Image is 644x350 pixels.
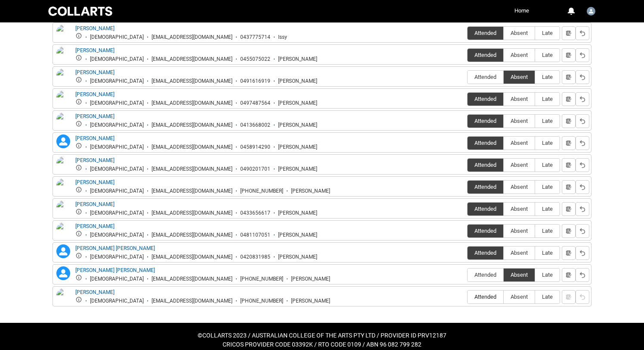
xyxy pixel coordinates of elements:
div: [EMAIL_ADDRESS][DOMAIN_NAME] [152,210,232,216]
a: [PERSON_NAME] [75,47,115,53]
span: Late [535,162,560,168]
div: [DEMOGRAPHIC_DATA] [90,144,144,150]
div: 0481107051 [240,232,270,238]
span: Absent [504,228,535,234]
button: Notes [562,246,576,260]
div: [EMAIL_ADDRESS][DOMAIN_NAME] [152,232,232,238]
div: [PHONE_NUMBER] [240,188,283,194]
div: [PERSON_NAME] [291,276,330,282]
div: [PHONE_NUMBER] [240,276,283,282]
button: Reset [576,158,589,172]
div: [PERSON_NAME] [278,254,317,260]
img: Isabel McClellan [56,25,70,44]
div: [PERSON_NAME] [278,232,317,238]
button: Reset [576,26,589,40]
button: Reset [576,70,589,84]
div: [DEMOGRAPHIC_DATA] [90,276,144,282]
span: Attended [468,96,503,102]
span: Absent [504,30,535,36]
div: 0413668002 [240,122,270,128]
div: [EMAIL_ADDRESS][DOMAIN_NAME] [152,188,232,194]
img: Mason Cole [56,91,70,109]
button: Notes [562,268,576,282]
lightning-icon: Nicholas Mattschoss [56,134,70,148]
span: Absent [504,74,535,80]
div: [PERSON_NAME] [291,298,330,304]
span: Absent [504,52,535,58]
a: [PERSON_NAME] [75,289,115,295]
span: Absent [504,118,535,124]
button: Notes [562,48,576,62]
span: Absent [504,294,535,300]
span: Late [535,228,560,234]
div: [EMAIL_ADDRESS][DOMAIN_NAME] [152,100,232,106]
img: Tristan Hay [56,222,70,241]
div: 0433656617 [240,210,270,216]
div: [PERSON_NAME] [278,122,317,128]
span: Absent [504,250,535,256]
a: [PERSON_NAME] [75,179,115,185]
img: Molly Little [56,112,70,131]
span: Attended [468,184,503,190]
span: Absent [504,140,535,146]
a: [PERSON_NAME] [75,113,115,119]
button: Reset [576,114,589,128]
a: [PERSON_NAME] [75,157,115,163]
div: [DEMOGRAPHIC_DATA] [90,166,144,172]
button: Reset [576,290,589,304]
span: Attended [468,162,503,168]
div: [EMAIL_ADDRESS][DOMAIN_NAME] [152,56,232,62]
div: [EMAIL_ADDRESS][DOMAIN_NAME] [152,254,232,260]
div: [EMAIL_ADDRESS][DOMAIN_NAME] [152,122,232,128]
span: Late [535,250,560,256]
div: [EMAIL_ADDRESS][DOMAIN_NAME] [152,34,232,41]
button: User Profile Tristan.Meredith [585,3,598,17]
div: 0491616919 [240,78,270,84]
div: [EMAIL_ADDRESS][DOMAIN_NAME] [152,298,232,304]
div: [DEMOGRAPHIC_DATA] [90,232,144,238]
div: [DEMOGRAPHIC_DATA] [90,210,144,216]
button: Reset [576,246,589,260]
div: [DEMOGRAPHIC_DATA] [90,78,144,84]
a: [PERSON_NAME] [PERSON_NAME] [75,267,155,273]
a: Home [512,4,531,17]
span: Attended [468,250,503,256]
div: 0455075022 [240,56,270,62]
span: Absent [504,162,535,168]
div: [PERSON_NAME] [278,166,317,172]
div: [PERSON_NAME] [291,188,330,194]
button: Notes [562,180,576,194]
button: Reset [576,180,589,194]
span: Late [535,140,560,146]
a: [PERSON_NAME] [75,135,115,141]
button: Notes [562,202,576,216]
button: Reset [576,268,589,282]
a: [PERSON_NAME] [75,223,115,229]
span: Late [535,206,560,212]
div: 0437775714 [240,34,270,41]
button: Notes [562,158,576,172]
div: [PERSON_NAME] [278,100,317,106]
span: Attended [468,206,503,212]
span: Late [535,184,560,190]
div: [EMAIL_ADDRESS][DOMAIN_NAME] [152,144,232,150]
div: [PERSON_NAME] [278,144,317,150]
button: Reset [576,202,589,216]
a: [PERSON_NAME] [75,201,115,207]
div: [PERSON_NAME] [278,78,317,84]
span: Attended [468,52,503,58]
img: Rhys Mumford [56,178,70,197]
img: Rommel Cabrera [56,200,70,219]
span: Attended [468,228,503,234]
a: [PERSON_NAME] [75,91,115,97]
button: Reset [576,92,589,106]
span: Late [535,96,560,102]
span: Late [535,52,560,58]
button: Notes [562,26,576,40]
lightning-icon: Venkat Abhinay Yadav Gadula [56,266,70,280]
button: Notes [562,92,576,106]
span: Attended [468,272,503,278]
div: [DEMOGRAPHIC_DATA] [90,254,144,260]
button: Notes [562,114,576,128]
div: [PHONE_NUMBER] [240,298,283,304]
